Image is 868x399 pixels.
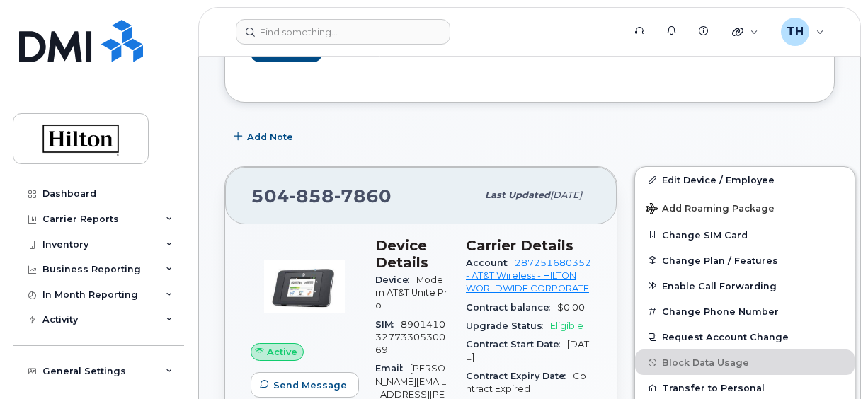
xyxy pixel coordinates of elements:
span: SIM [375,319,401,330]
span: Upgrade Status [466,320,550,331]
span: $0.00 [557,302,585,313]
span: Active [267,345,297,359]
button: Change Plan / Features [635,248,855,273]
a: Edit Device / Employee [635,167,855,192]
div: Quicklinks [722,18,768,46]
span: [DATE] [550,190,582,200]
span: Eligible [550,320,583,331]
span: TH [787,23,804,40]
button: Add Roaming Package [635,193,855,222]
button: Block Data Usage [635,349,855,375]
a: 287251680352 - AT&T Wireless - HILTON WORLDWIDE CORPORATE [466,258,591,294]
span: Email [375,363,410,374]
button: Request Account Change [635,324,855,349]
button: Change Phone Number [635,299,855,324]
span: 504 [251,185,392,207]
img: image20231002-3703462-1m4uy61.jpeg [262,244,347,329]
span: Device [375,274,416,285]
span: Modem AT&T Unite Pro [375,274,447,311]
button: Change SIM Card [635,222,855,248]
span: Enable Call Forwarding [662,280,777,291]
span: Contract Start Date [466,339,567,349]
span: Add Roaming Package [646,203,775,216]
span: Last updated [485,190,550,200]
button: Enable Call Forwarding [635,273,855,299]
h3: Carrier Details [466,237,591,254]
span: Send Message [273,378,347,392]
span: 858 [290,185,334,207]
span: Contract Expiry Date [466,371,573,381]
div: Tabitha Hale [771,18,834,46]
input: Find something... [236,19,450,45]
span: Add Note [247,130,293,144]
span: Contract balance [466,302,557,313]
h3: Device Details [375,237,449,271]
button: Add Note [224,124,305,149]
span: Change Plan / Features [662,255,778,265]
iframe: Messenger Launcher [806,337,857,388]
span: 7860 [334,185,392,207]
span: Account [466,258,515,268]
span: 89014103277330530069 [375,319,445,356]
button: Send Message [251,372,359,398]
